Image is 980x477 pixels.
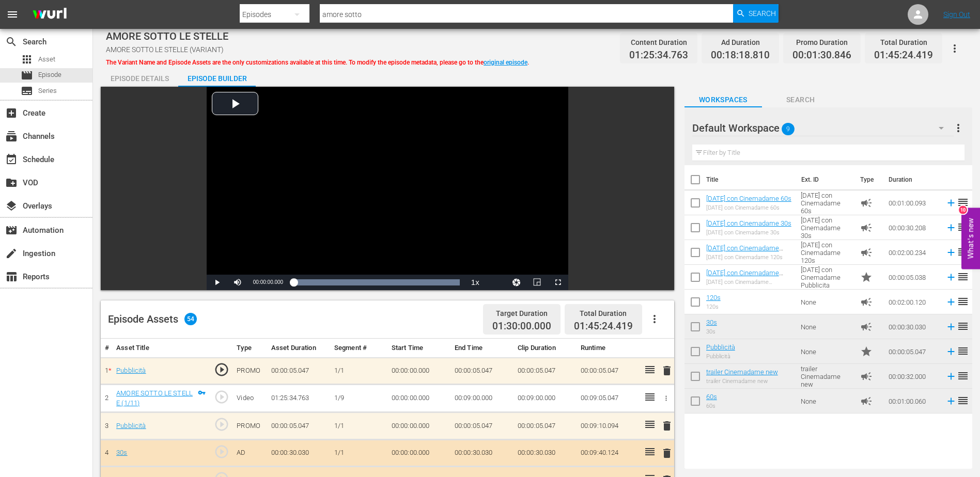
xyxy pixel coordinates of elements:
a: 30s [706,319,717,326]
td: PROMO [232,357,267,385]
span: Workspaces [685,93,762,106]
a: 120s [706,294,721,301]
div: 120s [706,304,721,310]
span: VOD [5,177,18,189]
svg: Add to Episode [945,321,957,332]
span: 00:00:00.000 [253,279,283,285]
span: 01:45:24.419 [874,50,933,61]
th: Runtime [577,339,640,358]
button: delete [661,363,673,378]
span: Automation [5,224,18,236]
span: delete [661,447,673,459]
span: Schedule [5,153,18,166]
a: 30s [116,449,127,456]
button: Fullscreen [548,275,568,290]
span: reorder [957,295,969,308]
button: Episode Builder [178,66,256,87]
td: 00:00:30.030 [514,439,577,467]
td: AD [232,439,267,467]
td: 00:00:32.000 [884,364,941,389]
span: Search [5,36,18,48]
button: Open Feedback Widget [961,208,980,269]
svg: Add to Episode [945,247,957,258]
td: 3 [101,412,112,440]
th: Asset Duration [267,339,330,358]
td: 00:00:05.047 [267,357,330,385]
span: 01:25:34.763 [629,50,688,61]
span: Promo [860,345,873,358]
svg: Add to Episode [945,395,957,407]
th: Asset Title [112,339,210,358]
div: 30s [706,328,717,335]
th: Clip Duration [514,339,577,358]
td: [DATE] con Cinemadame Pubblicita [797,265,856,290]
div: 60s [706,403,717,409]
td: 00:00:30.030 [450,439,514,467]
span: Ingestion [5,247,18,260]
span: play_circle_outline [214,417,229,432]
td: 01:25:34.763 [267,385,330,412]
td: 1/9 [330,385,387,412]
span: Reports [5,271,18,283]
div: Content Duration [629,35,688,50]
a: Pubblicità [706,343,735,351]
td: [DATE] con Cinemadame 60s [797,190,856,215]
th: # [101,339,112,358]
span: 00:18:18.810 [711,50,770,61]
span: Channels [5,130,18,142]
span: Asset [21,53,33,66]
td: None [797,314,856,339]
th: Duration [882,165,944,194]
div: 10 [959,206,967,214]
div: Progress Bar [293,279,460,285]
span: reorder [957,394,969,407]
td: None [797,339,856,364]
td: 00:00:05.047 [450,412,514,440]
td: 00:09:05.047 [577,385,640,412]
a: [DATE] con Cinemadame Pubblicita [706,269,783,284]
div: [DATE] con Cinemadame 120s [706,254,792,261]
td: None [797,389,856,414]
button: Play [207,275,227,290]
button: Search [733,4,779,23]
td: 00:00:05.047 [577,357,640,385]
td: 00:00:30.030 [267,439,330,467]
span: more_vert [952,122,965,134]
div: Ad Duration [711,35,770,50]
td: 00:01:00.060 [884,389,941,414]
span: The Variant Name and Episode Assets are the only customizations available at this time. To modify... [106,59,529,66]
td: None [797,290,856,314]
span: reorder [957,196,969,209]
span: reorder [957,370,969,382]
td: 00:00:05.047 [884,339,941,364]
div: Episode Builder [178,66,256,91]
button: Picture-in-Picture [527,275,548,290]
td: [DATE] con Cinemadame 120s [797,240,856,265]
td: 00:00:30.030 [884,314,941,339]
td: 00:02:00.234 [884,240,941,265]
div: [DATE] con Cinemadame 30s [706,229,791,236]
div: Pubblicità [706,353,735,360]
div: Promo Duration [792,35,851,50]
a: AMORE SOTTO LE STELLE (1/11) [116,389,193,407]
td: 00:00:00.000 [387,412,450,440]
svg: Add to Episode [945,222,957,233]
svg: Add to Episode [945,296,957,308]
th: Type [854,165,882,194]
span: Asset [38,54,55,65]
td: 00:02:00.120 [884,290,941,314]
td: PROMO [232,412,267,440]
button: delete [661,419,673,434]
div: trailer Cinemadame new [706,378,778,385]
td: 00:00:05.047 [450,357,514,385]
td: 00:09:00.000 [450,385,514,412]
td: trailer Cinemadame new [797,364,856,389]
span: Create [5,107,18,119]
td: 00:00:00.000 [387,439,450,467]
span: reorder [957,221,969,233]
span: Ad [860,370,873,383]
td: 00:09:00.000 [514,385,577,412]
span: reorder [957,345,969,357]
button: Mute [227,275,248,290]
span: delete [661,364,673,377]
